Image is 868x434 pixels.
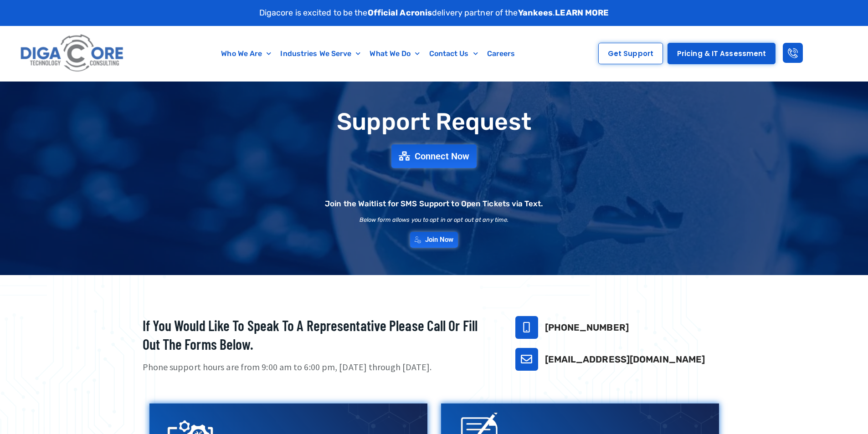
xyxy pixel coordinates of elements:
a: [EMAIL_ADDRESS][DOMAIN_NAME] [545,354,705,365]
a: Industries We Serve [276,43,365,64]
a: Join Now [410,232,458,248]
span: Get Support [608,50,653,57]
a: Careers [483,43,520,64]
h2: If you would like to speak to a representative please call or fill out the forms below. [143,316,493,354]
p: Phone support hours are from 9:00 am to 6:00 pm, [DATE] through [DATE]. [143,361,493,374]
span: Join Now [425,236,454,243]
a: [PHONE_NUMBER] [545,322,629,333]
img: Digacore logo 1 [18,31,127,77]
nav: Menu [171,43,566,64]
h2: Below form allows you to opt in or opt out at any time. [360,217,509,223]
h2: Join the Waitlist for SMS Support to Open Tickets via Text. [325,200,543,208]
a: Connect Now [391,144,477,168]
strong: Yankees [518,8,553,18]
a: Pricing & IT Assessment [668,43,776,64]
strong: Official Acronis [368,8,432,18]
span: Pricing & IT Assessment [677,50,766,57]
a: What We Do [365,43,424,64]
p: Digacore is excited to be the delivery partner of the . [259,7,609,19]
a: Contact Us [425,43,483,64]
a: Get Support [598,43,663,64]
a: support@digacore.com [515,348,538,371]
h1: Support Request [120,109,749,135]
a: LEARN MORE [555,8,609,18]
a: 732-646-5725 [515,316,538,339]
a: Who We Are [216,43,276,64]
span: Connect Now [415,152,469,161]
